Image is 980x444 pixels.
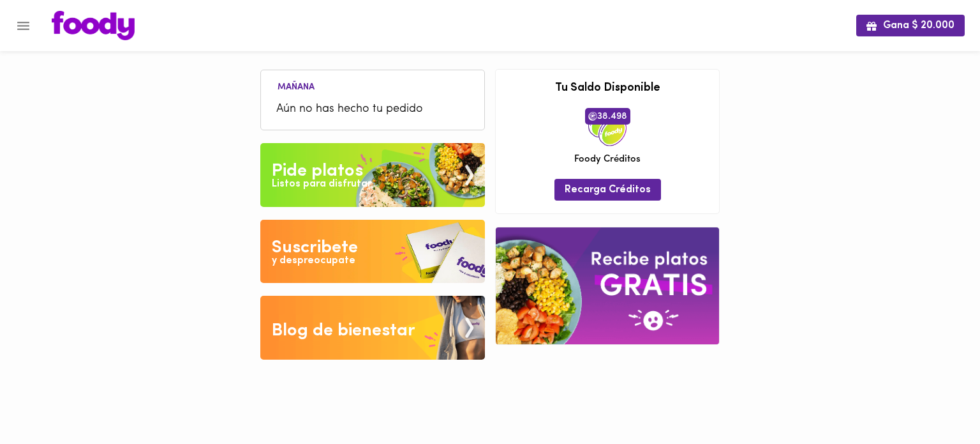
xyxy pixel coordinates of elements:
div: Blog de bienestar [272,318,415,344]
img: Pide un Platos [260,143,485,207]
img: credits-package.png [588,108,627,146]
img: referral-banner.png [496,227,719,344]
span: Foody Créditos [574,153,641,166]
span: Recarga Créditos [565,184,651,196]
span: Gana $ 20.000 [866,20,954,32]
div: Pide platos [272,158,363,184]
iframe: Messagebird Livechat Widget [906,370,967,431]
h3: Tu Saldo Disponible [505,82,709,95]
div: y despreocupate [272,254,355,268]
button: Menu [8,10,39,42]
span: 38.498 [585,108,630,125]
img: foody-creditos.png [588,112,597,121]
button: Recarga Créditos [554,179,661,200]
span: Aún no has hecho tu pedido [276,101,469,118]
li: Mañana [267,80,325,92]
img: Blog de bienestar [260,296,485,360]
div: Suscribete [272,235,358,261]
img: logo.png [52,11,135,40]
div: Listos para disfrutar [272,177,371,192]
button: Gana $ 20.000 [856,15,965,36]
img: Disfruta bajar de peso [260,220,485,284]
